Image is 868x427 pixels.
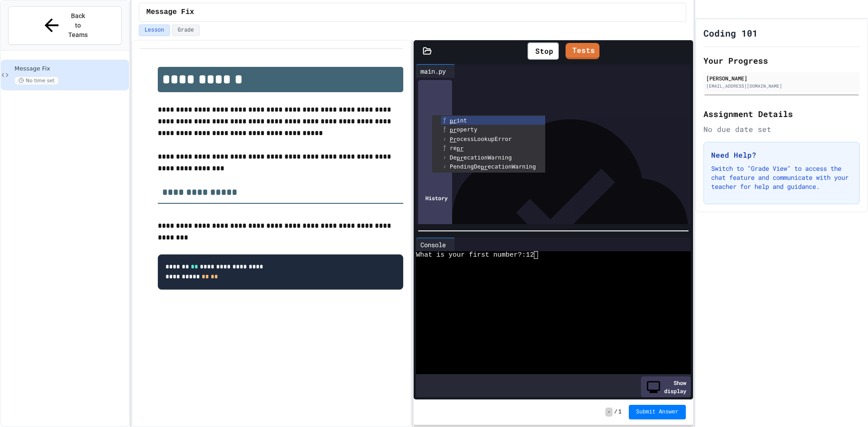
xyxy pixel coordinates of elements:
span: 1 [618,408,622,416]
span: Message Fix [146,7,194,18]
span: What is your first number?:12 [416,251,534,259]
button: Submit Answer [629,405,686,419]
span: - [605,408,612,417]
div: Console [416,238,455,251]
span: Back to Teams [67,11,89,40]
span: No time set [14,76,59,85]
button: Back to Teams [8,6,122,45]
p: Switch to "Grade View" to access the chat feature and communicate with your teacher for help and ... [711,164,852,191]
div: main.py [416,64,455,78]
div: History [418,80,452,316]
span: / [614,408,618,416]
span: Submit Answer [636,408,679,416]
div: [EMAIL_ADDRESS][DOMAIN_NAME] [706,83,857,89]
button: Lesson [139,24,170,36]
div: Stop [528,42,559,60]
h1: Coding 101 [703,27,758,39]
div: Console [416,240,450,249]
div: No due date set [703,124,860,135]
a: Tests [566,43,599,59]
span: Message Fix [14,65,127,73]
div: [PERSON_NAME] [706,74,857,82]
h3: Need Help? [711,150,852,160]
button: Grade [172,24,200,36]
div: Show display [641,376,691,397]
h2: Your Progress [703,54,860,67]
h2: Assignment Details [703,108,860,120]
div: main.py [416,66,450,76]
